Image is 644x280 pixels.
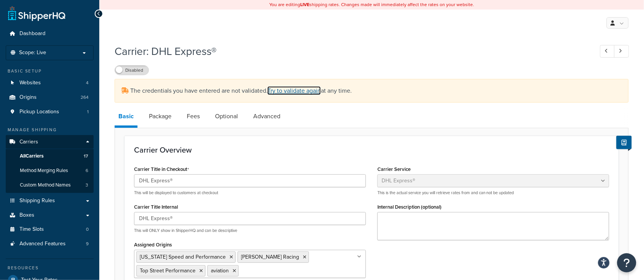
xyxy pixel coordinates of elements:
a: Time Slots0 [6,222,94,237]
label: Carrier Title in Checkout [134,166,189,172]
h1: Carrier: DHL Express® [115,44,586,59]
span: 0 [86,226,89,233]
span: [PERSON_NAME] Racing [241,253,299,261]
li: Custom Method Names [6,178,94,192]
label: Internal Description (optional) [377,204,442,210]
a: Origins264 [6,90,94,105]
span: Top Street Performance [140,267,196,275]
span: aviation [211,267,229,275]
a: AllCarriers17 [6,149,94,163]
a: Optional [211,107,242,126]
button: Open Resource Center [617,253,636,272]
a: Fees [183,107,204,126]
a: Next Record [614,45,629,58]
span: Pickup Locations [19,109,59,115]
a: Advanced Features9 [6,237,94,251]
li: Carriers [6,135,94,193]
li: Time Slots [6,222,94,237]
a: Dashboard [6,27,94,41]
div: Manage Shipping [6,127,94,133]
label: Carrier Title Internal [134,204,178,210]
span: [US_STATE] Speed and Performance [140,253,226,261]
span: All Carriers [20,153,44,159]
a: Pickup Locations1 [6,105,94,119]
li: Origins [6,90,94,105]
a: Package [145,107,175,126]
p: This is the actual service you will retrieve rates from and can not be updated [377,190,609,196]
label: Disabled [115,66,149,75]
span: Scope: Live [19,50,46,56]
span: The credentials you have entered are not validated. at any time. [130,86,352,95]
span: 1 [87,109,89,115]
span: 17 [84,153,88,159]
span: Origins [19,94,37,101]
b: LIVE [300,1,309,8]
h3: Carrier Overview [134,146,609,154]
div: Resources [6,265,94,271]
span: Shipping Rules [19,198,55,204]
span: 9 [86,241,89,247]
span: Dashboard [19,31,45,37]
label: Carrier Service [377,166,411,172]
p: This will ONLY show in ShipperHQ and can be descriptive [134,228,366,233]
a: Boxes [6,208,94,222]
div: Basic Setup [6,68,94,74]
a: Shipping Rules [6,194,94,208]
span: Websites [19,80,41,86]
a: Advanced [249,107,284,126]
span: Carriers [19,139,38,145]
label: Assigned Origins [134,242,172,248]
li: Method Merging Rules [6,164,94,178]
li: Advanced Features [6,237,94,251]
span: 3 [86,182,88,188]
span: Boxes [19,212,34,219]
span: Custom Method Names [20,182,71,188]
span: Method Merging Rules [20,167,68,174]
a: Try to validate again [267,86,321,95]
a: Websites4 [6,76,94,90]
a: Carriers [6,135,94,149]
span: 6 [86,167,88,174]
span: 4 [86,80,89,86]
a: Basic [115,107,138,128]
li: Websites [6,76,94,90]
li: Pickup Locations [6,105,94,119]
a: Custom Method Names3 [6,178,94,192]
a: Previous Record [600,45,615,58]
p: This will be displayed to customers at checkout [134,190,366,196]
span: 264 [81,94,89,101]
a: Method Merging Rules6 [6,164,94,178]
span: Time Slots [19,226,44,233]
button: Show Help Docs [616,136,632,149]
span: Advanced Features [19,241,66,247]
